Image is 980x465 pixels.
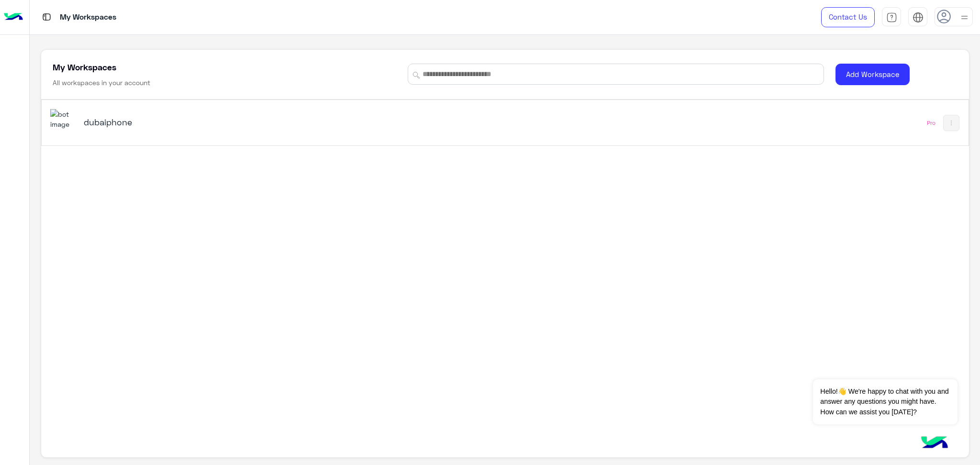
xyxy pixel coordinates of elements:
[53,61,116,73] h5: My Workspaces
[927,119,935,127] div: Pro
[918,427,951,460] img: hulul-logo.png
[4,7,23,27] img: Logo
[821,7,875,27] a: Contact Us
[835,64,910,85] button: Add Workspace
[50,109,76,130] img: 1403182699927242
[886,12,897,23] img: tab
[813,379,957,424] span: Hello!👋 We're happy to chat with you and answer any questions you might have. How can we assist y...
[60,11,116,24] p: My Workspaces
[913,12,924,23] img: tab
[958,11,970,23] img: profile
[882,7,901,27] a: tab
[84,116,411,128] h5: dubaiphone
[41,11,53,23] img: tab
[53,78,150,88] h6: All workspaces in your account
